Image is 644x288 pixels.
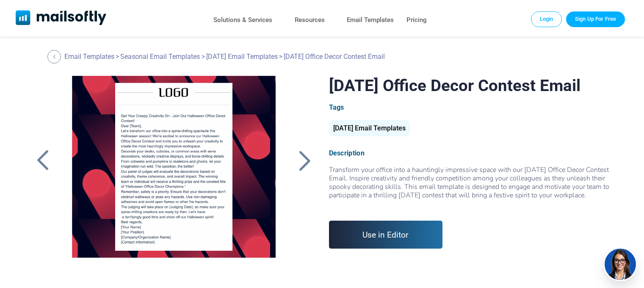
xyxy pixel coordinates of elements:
div: Description [329,149,612,157]
div: Tags [329,103,612,111]
a: Trial [566,11,625,27]
a: Email Templates [347,14,394,26]
a: [DATE] Email Templates [206,53,278,61]
a: Solutions & Services [213,14,272,26]
div: Transform your office into a hauntingly impressive space with our [DATE] Office Decor Contest Ema... [329,166,612,208]
div: [DATE] Email Templates [329,120,410,136]
a: Seasonal Email Templates [120,53,200,61]
a: Mailsoftly [16,10,107,27]
a: Use in Editor [329,221,443,249]
a: Resources [295,14,325,26]
a: Login [531,11,562,27]
a: Halloween Office Decor Contest Email [61,76,287,288]
a: Pricing [406,14,427,26]
a: Email Templates [64,53,114,61]
a: [DATE] Email Templates [329,127,410,131]
a: Back [32,150,53,172]
h1: [DATE] Office Decor Contest Email [329,76,612,95]
a: Back [47,50,63,64]
a: Back [294,150,315,172]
